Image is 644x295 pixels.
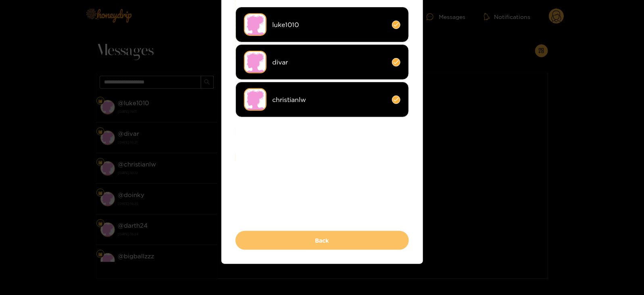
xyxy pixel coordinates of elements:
img: no-avatar.png [244,51,267,73]
button: Back [236,231,409,250]
img: no-avatar.png [244,13,267,36]
span: luke1010 [273,20,386,29]
span: christianlw [273,95,386,104]
span: divar [273,58,386,67]
img: no-avatar.png [244,88,267,111]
